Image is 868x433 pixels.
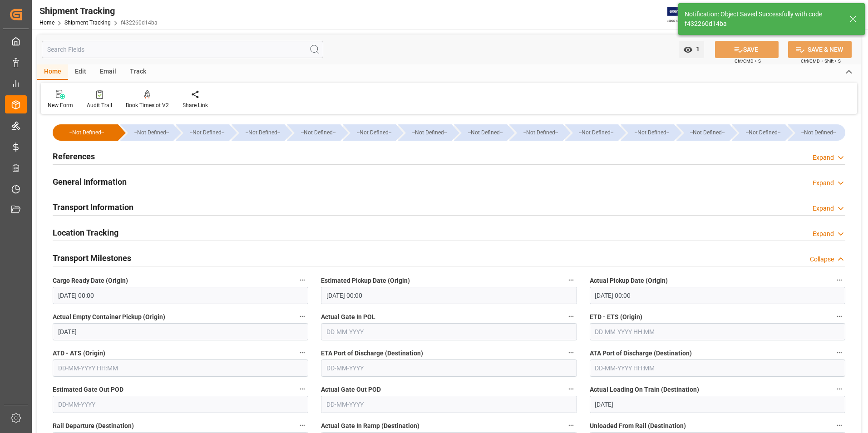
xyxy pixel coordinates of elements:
[518,124,562,141] div: --Not Defined--
[565,124,618,141] div: --Not Defined--
[176,124,229,141] div: --Not Defined--
[813,153,834,162] div: Expand
[53,349,105,358] span: ATD - ATS (Origin)
[296,419,308,431] button: Rail Departure (Destination)
[810,255,834,264] div: Collapse
[53,226,118,239] h2: Location Tracking
[53,312,165,322] span: Actual Empty Container Pickup (Origin)
[123,64,153,80] div: Track
[53,396,308,413] input: DD-MM-YYYY
[735,58,761,64] span: Ctrl/CMD + S
[833,383,845,395] button: Actual Loading On Train (Destination)
[813,178,834,188] div: Expand
[296,347,308,359] button: ATD - ATS (Origin)
[686,124,730,141] div: --Not Defined--
[68,64,93,80] div: Edit
[352,124,396,141] div: --Not Defined--
[590,276,668,285] span: Actual Pickup Date (Origin)
[685,10,841,29] div: Notification: Object Saved Successfully with code f432260d14ba
[39,4,158,18] div: Shipment Tracking
[321,276,410,285] span: Estimated Pickup Date (Origin)
[42,41,323,58] input: Search Fields
[185,124,229,141] div: --Not Defined--
[590,323,845,340] input: DD-MM-YYYY HH:MM
[232,124,285,141] div: --Not Defined--
[813,204,834,213] div: Expand
[321,396,577,413] input: DD-MM-YYYY
[565,419,577,431] button: Actual Gate In Ramp (Destination)
[715,41,779,58] button: SAVE
[565,383,577,395] button: Actual Gate Out POD
[296,310,308,322] button: Actual Empty Container Pickup (Origin)
[120,124,173,141] div: --Not Defined--
[833,274,845,286] button: Actual Pickup Date (Origin)
[667,7,699,23] img: Exertis%20JAM%20-%20Email%20Logo.jpg_1722504956.jpg
[590,349,692,358] span: ATA Port of Discharge (Destination)
[797,124,841,141] div: --Not Defined--
[321,359,577,377] input: DD-MM-YYYY
[53,201,133,213] h2: Transport Information
[296,383,308,395] button: Estimated Gate Out POD
[321,312,375,322] span: Actual Gate In POL
[321,385,381,394] span: Actual Gate Out POD
[53,359,308,377] input: DD-MM-YYYY HH:MM
[64,20,111,26] a: Shipment Tracking
[53,150,95,162] h2: References
[621,124,674,141] div: --Not Defined--
[321,349,423,358] span: ETA Port of Discharge (Destination)
[590,312,642,322] span: ETD - ETS (Origin)
[241,124,285,141] div: --Not Defined--
[788,124,845,141] div: --Not Defined--
[679,41,704,58] button: open menu
[788,41,852,58] button: SAVE & NEW
[565,347,577,359] button: ETA Port of Discharge (Destination)
[565,274,577,286] button: Estimated Pickup Date (Origin)
[590,385,699,394] span: Actual Loading On Train (Destination)
[833,310,845,322] button: ETD - ETS (Origin)
[454,124,507,141] div: --Not Defined--
[463,124,507,141] div: --Not Defined--
[296,274,308,286] button: Cargo Ready Date (Origin)
[87,101,112,109] div: Audit Trail
[574,124,618,141] div: --Not Defined--
[126,101,169,109] div: Book Timeslot V2
[590,359,845,377] input: DD-MM-YYYY HH:MM
[813,229,834,239] div: Expand
[321,287,577,304] input: DD-MM-YYYY HH:MM
[37,64,68,80] div: Home
[590,421,686,431] span: Unloaded From Rail (Destination)
[693,45,700,53] span: 1
[93,64,123,80] div: Email
[565,310,577,322] button: Actual Gate In POL
[62,124,112,141] div: --Not Defined--
[53,252,131,264] h2: Transport Milestones
[53,124,118,141] div: --Not Defined--
[741,124,785,141] div: --Not Defined--
[407,124,451,141] div: --Not Defined--
[676,124,730,141] div: --Not Defined--
[321,421,419,431] span: Actual Gate In Ramp (Destination)
[296,124,340,141] div: --Not Defined--
[590,396,845,413] input: DD-MM-YYYY
[53,287,308,304] input: DD-MM-YYYY HH:MM
[732,124,785,141] div: --Not Defined--
[287,124,340,141] div: --Not Defined--
[53,323,308,340] input: DD-MM-YYYY
[343,124,396,141] div: --Not Defined--
[833,347,845,359] button: ATA Port of Discharge (Destination)
[590,287,845,304] input: DD-MM-YYYY HH:MM
[398,124,451,141] div: --Not Defined--
[321,323,577,340] input: DD-MM-YYYY
[53,385,123,394] span: Estimated Gate Out POD
[182,101,208,109] div: Share Link
[53,421,134,431] span: Rail Departure (Destination)
[509,124,562,141] div: --Not Defined--
[39,20,54,26] a: Home
[48,101,73,109] div: New Form
[833,419,845,431] button: Unloaded From Rail (Destination)
[53,276,128,285] span: Cargo Ready Date (Origin)
[53,176,127,188] h2: General Information
[129,124,173,141] div: --Not Defined--
[630,124,674,141] div: --Not Defined--
[801,58,841,64] span: Ctrl/CMD + Shift + S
